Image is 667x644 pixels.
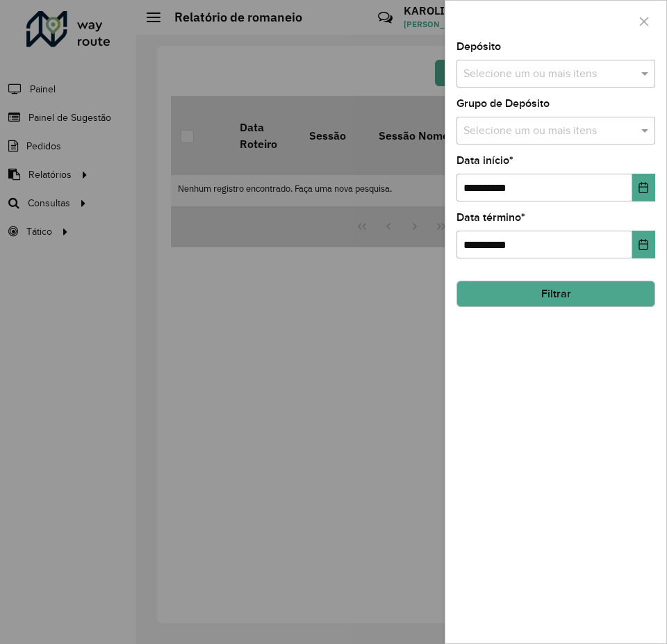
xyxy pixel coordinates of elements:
label: Data término [456,209,525,226]
label: Data início [456,152,513,169]
button: Choose Date [632,174,655,201]
label: Grupo de Depósito [456,95,550,112]
button: Filtrar [456,281,655,307]
button: Choose Date [632,231,655,258]
label: Depósito [456,38,501,55]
